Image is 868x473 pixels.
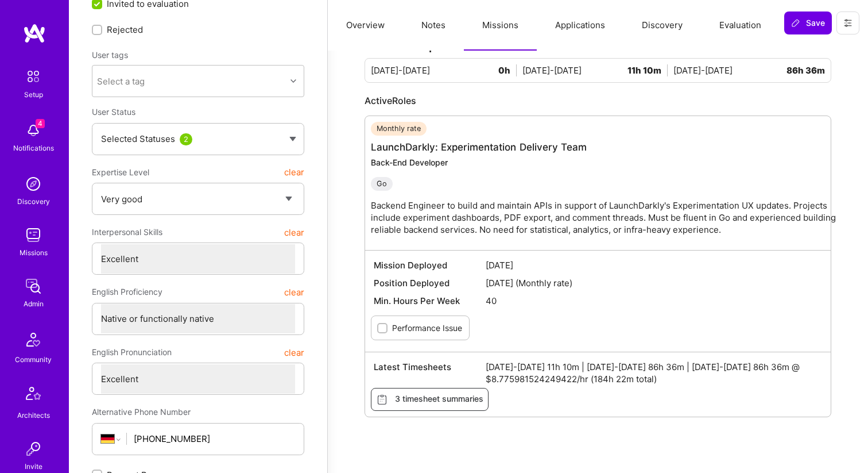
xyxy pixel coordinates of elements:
span: Selected Statuses [101,133,175,144]
span: Expertise Level [92,162,149,183]
span: Min. Hours Per Week [374,295,486,307]
img: Invite [22,437,45,460]
span: Rejected [107,24,143,36]
span: Mission Deployed [374,259,486,271]
img: logo [23,23,46,44]
button: clear [284,282,304,302]
img: Community [20,326,47,353]
label: Performance Issue [392,322,462,334]
span: 0h [498,64,517,76]
img: bell [22,119,45,142]
img: caret [289,137,296,141]
span: Latest Timesheets [374,361,486,385]
span: 4 [36,119,45,128]
span: 11h 10m [627,64,668,76]
span: [DATE] (Monthly rate) [486,277,822,289]
span: User Status [92,107,135,117]
span: Save [791,17,825,29]
span: Position Deployed [374,277,486,289]
button: clear [284,222,304,243]
a: LaunchDarkly: Experimentation Delivery Team [371,141,587,153]
span: 3 timesheet summaries [376,393,483,406]
span: Interpersonal Skills [92,222,162,243]
div: [DATE]-[DATE] [522,64,674,76]
div: Invite [25,460,42,472]
img: admin teamwork [22,275,45,298]
div: Select a tag [97,75,145,87]
span: [DATE] [486,259,822,271]
button: clear [284,342,304,363]
div: Go [371,177,393,191]
span: [DATE]-[DATE] 11h 10m | [DATE]-[DATE] 86h 36m | [DATE]-[DATE] 86h 36m @ $8.775981524249422/hr (18... [486,361,822,385]
span: English Pronunciation [92,342,172,363]
div: Community [15,353,52,366]
div: [DATE]-[DATE] [673,64,825,76]
i: icon Timesheets [376,394,388,406]
span: English Proficiency [92,282,162,302]
button: 3 timesheet summaries [371,388,489,411]
div: [DATE]-[DATE] [371,64,522,76]
img: teamwork [22,224,45,247]
span: Alternative Phone Number [92,407,191,417]
input: +1 (000) 000-0000 [134,424,295,453]
div: Notifications [13,142,54,154]
i: icon Chevron [290,78,296,84]
label: User tags [92,49,128,60]
div: Active Roles [365,94,831,107]
div: Admin [24,298,44,310]
span: 40 [486,295,822,307]
div: Missions [20,247,48,259]
div: Last 3 time period hours [365,40,831,52]
span: 86h 36m [786,64,825,76]
img: setup [21,64,45,89]
div: Setup [24,89,43,101]
p: Backend Engineer to build and maintain APIs in support of LaunchDarkly's Experimentation UX updat... [371,199,836,236]
div: 2 [180,133,192,145]
img: Architects [20,382,47,409]
button: clear [284,162,304,183]
div: Monthly rate [371,122,427,136]
button: Save [784,11,832,34]
img: discovery [22,172,45,195]
div: Architects [17,409,50,421]
div: Back-End Developer [371,157,836,168]
div: Discovery [17,195,50,207]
